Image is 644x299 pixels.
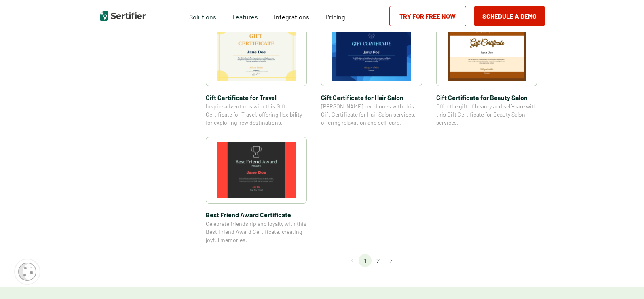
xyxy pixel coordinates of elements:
a: Best Friend Award Certificate​Best Friend Award Certificate​Celebrate friendship and loyalty with... [206,137,307,244]
span: Gift Certificate​ for Beauty Salon [436,92,537,102]
img: Cookie Popup Icon [18,263,36,281]
span: [PERSON_NAME] loved ones with this Gift Certificate for Hair Salon services, offering relaxation ... [321,102,422,127]
img: Gift Certificate​ for Beauty Salon [448,25,526,81]
img: Best Friend Award Certificate​ [217,142,296,198]
span: Features [232,11,258,21]
a: Pricing [325,11,345,21]
a: Integrations [274,11,309,21]
button: Go to next page [384,254,397,267]
span: Solutions [189,11,216,21]
a: Gift Certificate​ for Beauty SalonGift Certificate​ for Beauty SalonOffer the gift of beauty and ... [436,19,537,127]
img: Sertifier | Digital Credentialing Platform [100,11,146,21]
span: Celebrate friendship and loyalty with this Best Friend Award Certificate, creating joyful memories. [206,220,307,244]
iframe: Chat Widget [604,260,644,299]
span: Offer the gift of beauty and self-care with this Gift Certificate for Beauty Salon services. [436,102,537,127]
img: Gift Certificate​ for Travel [217,25,296,81]
span: Gift Certificate​ for Hair Salon [321,92,422,102]
img: Gift Certificate​ for Hair Salon [332,25,411,81]
span: Best Friend Award Certificate​ [206,210,307,220]
a: Gift Certificate​ for TravelGift Certificate​ for TravelInspire adventures with this Gift Certifi... [206,19,307,127]
li: page 2 [372,254,384,267]
button: Schedule a Demo [474,6,545,26]
a: Try for Free Now [389,6,466,26]
span: Gift Certificate​ for Travel [206,92,307,102]
button: Go to previous page [346,254,359,267]
li: page 1 [359,254,372,267]
span: Inspire adventures with this Gift Certificate for Travel, offering flexibility for exploring new ... [206,102,307,127]
a: Gift Certificate​ for Hair SalonGift Certificate​ for Hair Salon[PERSON_NAME] loved ones with thi... [321,19,422,127]
span: Integrations [274,13,309,21]
span: Pricing [325,13,345,21]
